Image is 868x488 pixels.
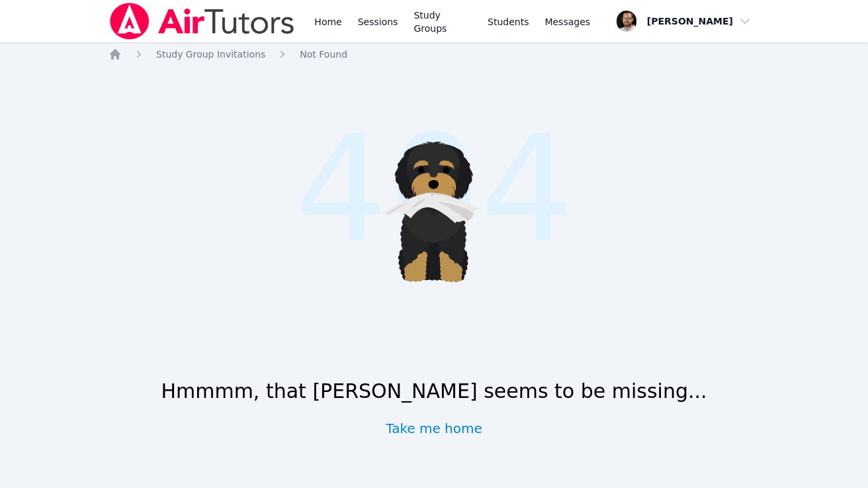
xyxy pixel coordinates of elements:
span: Messages [544,15,590,28]
a: Take me home [386,419,482,438]
a: Not Found [300,48,347,61]
img: Air Tutors [108,3,296,40]
span: Study Group Invitations [156,49,265,60]
span: 404 [294,79,574,299]
h1: Hmmmm, that [PERSON_NAME] seems to be missing... [161,379,707,403]
a: Study Group Invitations [156,48,265,61]
nav: Breadcrumb [108,48,759,61]
span: Not Found [300,49,347,60]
